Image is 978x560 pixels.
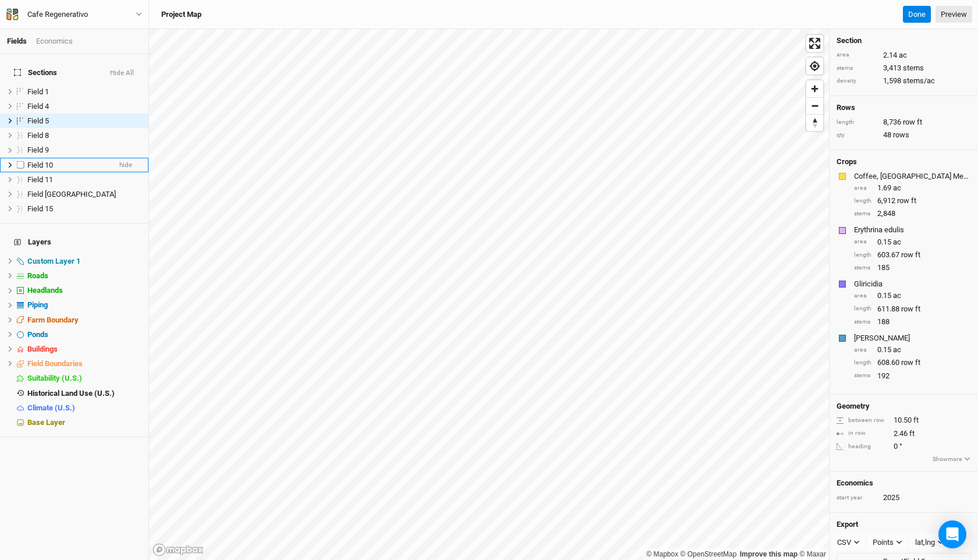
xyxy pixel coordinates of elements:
div: Points [873,537,894,548]
div: 2,848 [854,208,971,219]
div: Headlands [27,286,141,295]
span: ac [893,183,901,193]
div: 48 [837,130,971,140]
span: Historical Land Use (U.S.) [27,389,115,398]
span: Ponds [27,330,48,339]
span: Headlands [27,286,63,295]
span: Farm Boundary [27,316,79,324]
span: rows [893,130,909,140]
div: 1.69 [854,183,971,193]
div: 2.14 [837,50,971,61]
div: start year [837,494,877,502]
div: Field 5 [27,116,141,126]
button: Showmore [932,454,971,465]
button: Cafe Regenerativo [6,8,143,21]
span: Field 4 [27,102,49,111]
div: length [837,118,877,127]
div: Open Intercom Messenger [938,520,966,548]
span: ac [893,345,901,355]
div: stems [854,371,871,380]
div: 2025 [883,492,899,503]
div: in row [837,429,888,438]
div: 603.67 [854,250,971,260]
span: Base Layer [27,418,65,427]
div: Custom Layer 1 [27,257,141,266]
div: 0.15 [854,345,971,355]
div: qty [837,131,877,140]
div: area [837,51,877,59]
div: 185 [854,263,971,273]
span: row ft [897,196,916,206]
div: stems [854,264,871,272]
div: length [854,304,871,313]
span: Sections [14,68,57,77]
div: Field 4 [27,102,141,111]
a: Mapbox logo [153,543,204,557]
div: Field 8 [27,131,141,140]
span: ac [893,237,901,247]
span: stems [903,63,924,73]
div: 0.15 [854,237,971,247]
div: 2.46 [837,428,971,439]
span: row ft [901,250,920,260]
button: CSV [832,534,865,551]
button: Done [903,6,931,23]
div: between row [837,416,888,425]
h4: Rows [837,103,971,112]
span: Buildings [27,345,58,353]
button: Find my location [806,58,823,75]
div: Cafe Regenerativo [27,9,88,20]
span: Field 9 [27,146,49,154]
span: ft [909,428,915,439]
span: ac [899,50,907,61]
div: length [854,197,871,205]
div: 608.60 [854,357,971,368]
button: Zoom in [806,80,823,97]
span: ft [913,415,919,426]
button: Points [867,534,908,551]
span: Field 10 [27,161,53,169]
h4: Section [837,36,971,45]
div: length [854,359,871,367]
a: Preview [936,6,972,23]
span: Field 1 [27,87,49,96]
div: 188 [854,317,971,327]
button: Hide All [109,69,134,77]
div: Ponds [27,330,141,339]
div: length [854,251,871,260]
a: Mapbox [646,550,678,558]
div: 6,912 [854,196,971,206]
canvas: Map [149,29,829,560]
div: Field 9 [27,146,141,155]
div: CSV [837,537,851,548]
h3: Project Map [161,10,201,19]
div: Historical Land Use (U.S.) [27,389,141,398]
span: hide [119,158,132,172]
span: Custom Layer 1 [27,257,80,265]
div: stems [854,318,871,327]
span: Field 5 [27,116,49,125]
div: area [854,184,871,193]
div: Field 13 Headland Field [27,190,141,199]
div: Suitability (U.S.) [27,374,141,383]
div: 192 [854,371,971,381]
div: area [854,292,871,300]
span: Field 11 [27,175,53,184]
span: Piping [27,300,48,309]
div: Farm Boundary [27,316,141,325]
div: Piping [27,300,141,310]
a: Improve this map [740,550,798,558]
span: row ft [903,117,922,127]
span: Roads [27,271,48,280]
h4: Economics [837,479,971,488]
h4: Crops [837,157,857,166]
div: 3,413 [837,63,971,73]
div: Buildings [27,345,141,354]
div: area [854,346,871,355]
div: Erythrina edulis [854,225,969,235]
button: Zoom out [806,97,823,114]
a: Fields [7,37,27,45]
span: Enter fullscreen [806,35,823,52]
div: lat,lng [915,537,935,548]
span: ac [893,290,901,301]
